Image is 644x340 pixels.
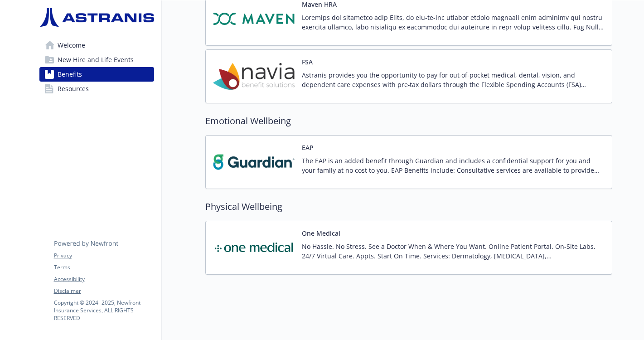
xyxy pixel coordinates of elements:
a: Disclaimer [54,287,154,295]
a: Accessibility [54,275,154,283]
a: New Hire and Life Events [39,53,154,67]
p: Astranis provides you the opportunity to pay for out‐of‐pocket medical, dental, vision, and depen... [302,70,605,89]
a: Terms [54,263,154,272]
p: No Hassle. No Stress. See a Doctor When & Where You Want. Online Patient Portal. On-Site Labs. 24... [302,242,605,261]
p: Copyright © 2024 - 2025 , Newfront Insurance Services, ALL RIGHTS RESERVED [54,299,154,322]
span: Welcome [58,38,85,53]
span: Resources [58,82,89,96]
span: Benefits [58,67,82,82]
img: Navia Benefit Solutions carrier logo [213,57,295,96]
button: One Medical [302,228,340,238]
a: Privacy [54,252,154,260]
p: Loremips dol sitametco adip Elits, do eiu-te-inc utlabor etdolo magnaali enim adminimv qui nostru... [302,13,605,32]
span: New Hire and Life Events [58,53,134,67]
h2: Emotional Wellbeing [205,114,612,128]
img: Guardian carrier logo [213,143,295,181]
img: One Medical carrier logo [213,228,295,267]
button: EAP [302,143,314,152]
button: FSA [302,57,313,67]
h2: Physical Wellbeing [205,200,612,214]
a: Resources [39,82,154,96]
a: Benefits [39,67,154,82]
a: Welcome [39,38,154,53]
p: The EAP is an added benefit through Guardian and includes a confidential support for you and your... [302,156,605,175]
